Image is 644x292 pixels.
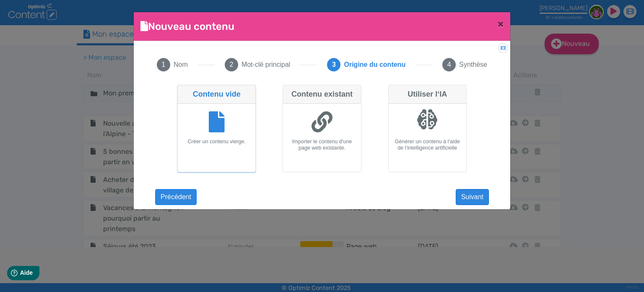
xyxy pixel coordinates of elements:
[147,48,198,82] button: 1Nom
[491,12,510,36] button: Close
[317,48,415,82] button: 3Origine du contenu
[498,18,504,30] span: ×
[432,48,497,82] button: 4Synthèse
[43,7,55,13] span: Aide
[140,19,234,34] h4: Nouveau contenu
[392,139,463,151] h6: Générer un contenu à l‘aide de l‘intelligence artificielle
[157,58,170,71] span: 1
[174,60,188,70] span: Nom
[389,85,466,104] div: Utiliser l‘IA
[225,58,238,71] span: 2
[456,189,489,205] button: Suivant
[442,58,456,71] span: 4
[459,60,487,70] span: Synthèse
[215,48,300,82] button: 2Mot-clé principal
[155,189,197,205] button: Précédent
[344,60,405,70] span: Origine du contenu
[327,58,340,71] span: 3
[241,60,290,70] span: Mot-clé principal
[181,139,252,145] h6: Créer un contenu vierge.
[286,139,357,151] h6: Importer le contenu d'une page web existante.
[283,85,361,104] div: Contenu existant
[178,85,255,104] div: Contenu vide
